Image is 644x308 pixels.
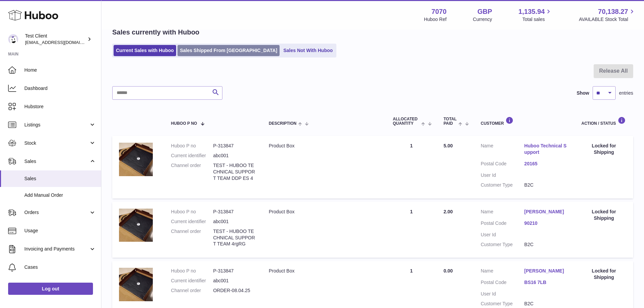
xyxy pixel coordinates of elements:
span: Usage [24,228,96,234]
strong: GBP [477,7,492,16]
dt: User Id [481,232,524,238]
a: Current Sales with Huboo [114,45,176,56]
dd: P-313847 [213,143,255,149]
dd: B2C [524,182,568,188]
a: Log out [8,283,93,295]
div: Locked for Shipping [581,209,626,221]
img: 70701730305952.jpg [119,268,153,301]
span: Description [269,121,296,126]
label: Show [577,90,589,96]
dd: abc001 [213,152,255,159]
dt: Postal Code [481,220,524,228]
h2: Sales currently with Huboo [112,28,199,37]
dt: Postal Code [481,279,524,287]
a: 90210 [524,220,568,227]
a: Huboo Technical Support [524,143,568,156]
dt: Huboo P no [171,143,213,149]
div: Locked for Shipping [581,143,626,156]
span: ALLOCATED Quantity [393,117,420,126]
dd: P-313847 [213,268,255,274]
span: Hubstore [24,103,96,110]
div: Action / Status [581,117,626,126]
span: Cases [24,264,96,270]
span: Orders [24,209,89,216]
div: Product Box [269,143,379,149]
dt: Name [481,209,524,217]
dd: B2C [524,241,568,248]
dd: B2C [524,301,568,307]
dt: Name [481,268,524,276]
dt: User Id [481,172,524,179]
div: Customer [481,117,568,126]
dt: Current identifier [171,152,213,159]
dd: P-313847 [213,209,255,215]
span: Total sales [522,16,552,23]
img: 70701730305952.jpg [119,209,153,242]
div: Huboo Ref [424,16,447,23]
span: Total paid [444,117,457,126]
a: [PERSON_NAME] [524,268,568,274]
dt: Channel order [171,162,213,182]
span: [EMAIL_ADDRESS][DOMAIN_NAME] [25,40,99,45]
span: Listings [24,122,89,128]
dd: abc001 [213,278,255,284]
dt: User Id [481,291,524,297]
span: 0.00 [444,268,453,274]
span: AVAILABLE Stock Total [579,16,636,23]
dd: TEST - HUBOO TECHNICAL SUPPORT TEAM DDP ES 4 [213,162,255,182]
dt: Current identifier [171,278,213,284]
div: Test Client [25,33,86,46]
span: Home [24,67,96,73]
span: 5.00 [444,143,453,148]
dt: Customer Type [481,301,524,307]
span: Sales [24,175,96,182]
div: Locked for Shipping [581,268,626,281]
a: Sales Not With Huboo [281,45,335,56]
img: internalAdmin-7070@internal.huboo.com [8,34,18,44]
dt: Huboo P no [171,268,213,274]
span: entries [619,90,633,96]
a: [PERSON_NAME] [524,209,568,215]
span: Invoicing and Payments [24,246,89,252]
dt: Name [481,143,524,157]
dd: ORDER-08.04.25 [213,287,255,294]
span: Add Manual Order [24,192,96,198]
span: 1,135.94 [519,7,545,16]
a: BS16 7LB [524,279,568,286]
a: 1,135.94 Total sales [519,7,553,23]
span: Stock [24,140,89,146]
dt: Customer Type [481,241,524,248]
dd: abc001 [213,218,255,225]
a: Sales Shipped From [GEOGRAPHIC_DATA] [177,45,280,56]
div: Product Box [269,209,379,215]
img: 70701730305952.jpg [119,143,153,176]
dt: Customer Type [481,182,524,188]
a: 70,138.27 AVAILABLE Stock Total [579,7,636,23]
span: Dashboard [24,85,96,92]
div: Currency [473,16,492,23]
span: Huboo P no [171,121,197,126]
a: 20165 [524,161,568,167]
dt: Current identifier [171,218,213,225]
td: 1 [386,202,437,258]
td: 1 [386,136,437,198]
span: 70,138.27 [598,7,628,16]
div: Product Box [269,268,379,274]
dd: TEST - HUBOO TECHNICAL SUPPORT TEAM 4rgRG [213,228,255,247]
span: 2.00 [444,209,453,214]
dt: Postal Code [481,161,524,169]
dt: Channel order [171,287,213,294]
strong: 7070 [431,7,447,16]
dt: Huboo P no [171,209,213,215]
dt: Channel order [171,228,213,247]
span: Sales [24,158,89,165]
